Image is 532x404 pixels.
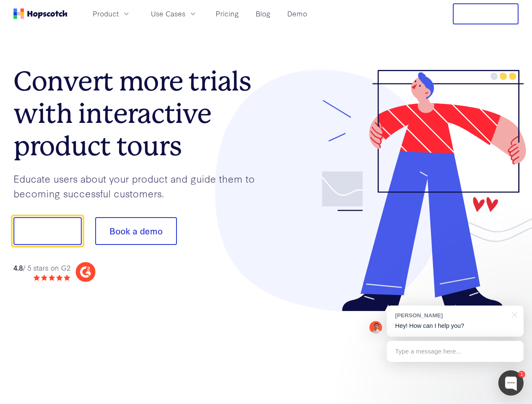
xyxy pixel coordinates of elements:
a: Pricing [212,7,242,21]
div: 1 [518,371,525,378]
a: Demo [284,7,310,21]
strong: 4.8 [13,263,23,272]
button: Show me! [13,217,82,245]
button: Book a demo [95,217,177,245]
span: Use Cases [151,8,185,19]
img: Mark Spera [369,321,382,334]
span: Product [93,8,119,19]
div: [PERSON_NAME] [395,311,507,319]
button: Use Cases [146,7,202,21]
p: Educate users about your product and guide them to becoming successful customers. [13,171,266,200]
div: Type a message here... [387,341,524,362]
button: Free Trial [453,3,519,24]
a: Blog [252,7,274,21]
div: / 5 stars on G2 [13,263,70,273]
button: Product [88,7,136,21]
h1: Convert more trials with interactive product tours [13,65,266,162]
p: Hey! How can I help you? [395,322,515,330]
a: Home [13,8,67,19]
